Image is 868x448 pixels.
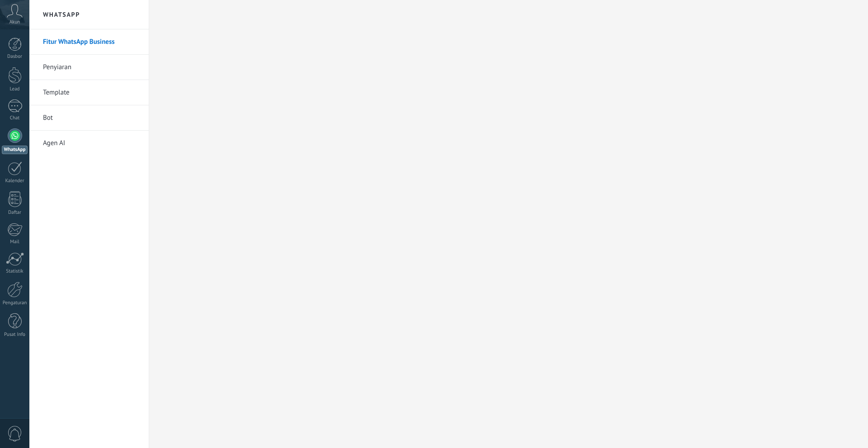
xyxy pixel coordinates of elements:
li: Fitur WhatsApp Business [29,29,149,55]
a: Fitur WhatsApp Business [43,29,140,55]
a: Template [43,80,140,105]
div: Chat [2,115,28,121]
div: Lead [2,86,28,92]
a: Penyiaran [43,55,140,80]
div: Mail [2,239,28,245]
div: Kalender [2,178,28,184]
div: Pusat Info [2,332,28,338]
a: Bot [43,105,140,131]
div: WhatsApp [2,146,28,154]
div: Pengaturan [2,300,28,306]
div: Daftar [2,210,28,216]
li: Bot [29,105,149,131]
div: Statistik [2,269,28,274]
li: Penyiaran [29,55,149,80]
li: Template [29,80,149,105]
li: Agen AI [29,131,149,156]
a: Agen AI [43,131,140,156]
div: Dasbor [2,54,28,60]
span: Akun [9,19,20,25]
